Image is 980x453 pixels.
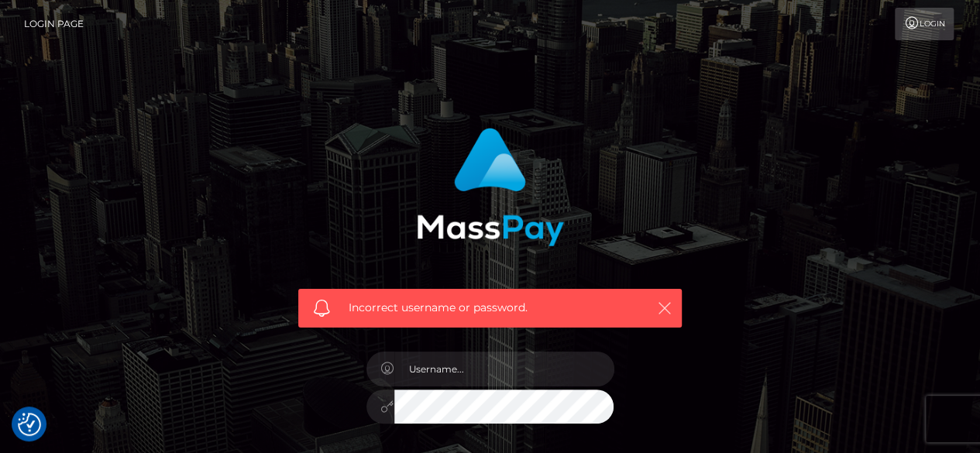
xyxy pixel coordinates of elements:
a: Login [895,8,954,40]
span: Incorrect username or password. [349,300,631,316]
img: Revisit consent button [18,413,41,436]
img: MassPay Login [417,128,564,246]
button: Consent Preferences [18,413,41,436]
a: Login Page [24,8,84,40]
input: Username... [394,352,614,386]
